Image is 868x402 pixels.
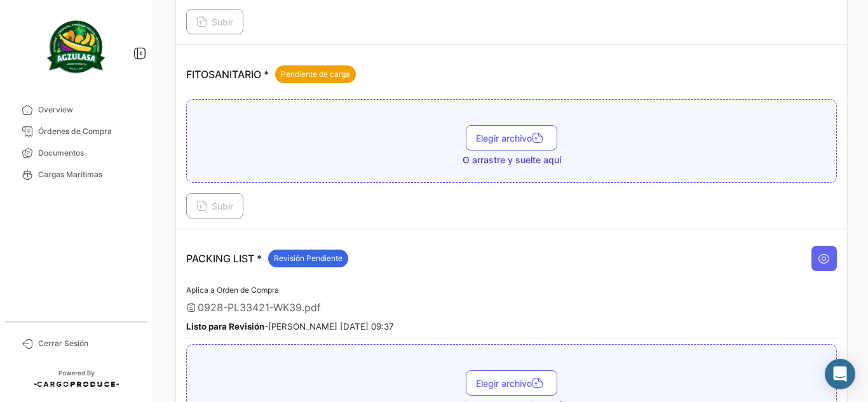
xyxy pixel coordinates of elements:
span: Documentos [38,147,137,159]
span: Elegir archivo [476,378,547,389]
a: Overview [10,99,142,121]
a: Órdenes de Compra [10,121,142,142]
span: Aplica a Orden de Compra [186,285,279,295]
span: 0928-PL33421-WK39.pdf [198,301,321,314]
button: Elegir archivo [466,125,557,151]
span: Cerrar Sesión [38,338,137,349]
b: Listo para Revisión [186,321,264,332]
p: PACKING LIST * [186,250,348,267]
span: Cargas Marítimas [38,169,137,180]
span: Órdenes de Compra [38,126,137,137]
p: FITOSANITARIO * [186,65,356,83]
span: Pendiente de carga [281,69,350,80]
span: Revisión Pendiente [274,253,342,264]
span: Subir [196,201,233,211]
span: Elegir archivo [476,133,547,144]
span: Subir [196,17,233,27]
div: Abrir Intercom Messenger [825,359,855,389]
button: Elegir archivo [466,370,557,396]
img: agzulasa-logo.png [44,15,108,79]
a: Cargas Marítimas [10,164,142,185]
small: - [PERSON_NAME] [DATE] 09:37 [186,321,394,332]
button: Subir [186,193,243,218]
button: Subir [186,9,243,34]
a: Documentos [10,142,142,164]
span: Overview [38,104,137,116]
span: O arrastre y suelte aquí [463,154,561,166]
